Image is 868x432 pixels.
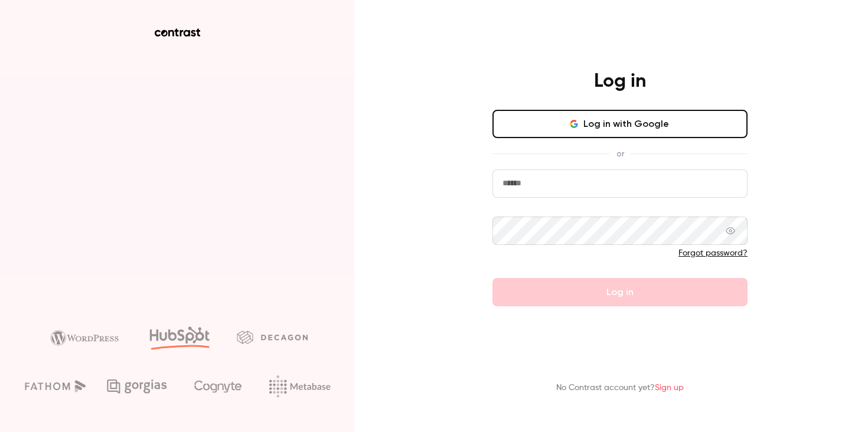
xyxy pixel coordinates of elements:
a: Forgot password? [678,249,748,257]
a: Sign up [655,384,684,392]
h4: Log in [594,70,646,93]
p: No Contrast account yet? [556,382,684,394]
button: Log in with Google [492,110,748,138]
span: or [611,148,630,160]
img: decagon [237,330,308,343]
